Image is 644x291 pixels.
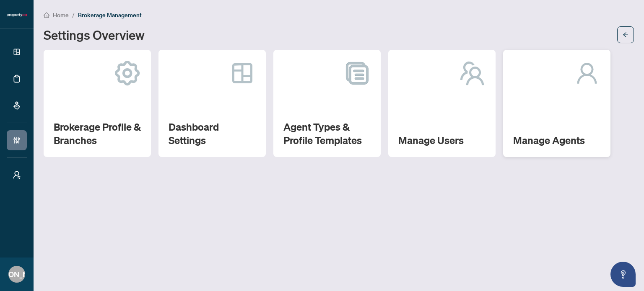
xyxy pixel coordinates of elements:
h1: Settings Overview [44,28,145,41]
h2: Brokerage Profile & Branches [54,120,141,147]
span: user-switch [13,171,21,179]
img: logo [7,13,27,18]
span: Home [53,11,69,19]
button: Open asap [610,262,636,287]
h2: Dashboard Settings [169,120,256,147]
li: / [72,10,75,20]
span: Brokerage Management [78,11,142,19]
h2: Manage Agents [513,134,600,147]
span: arrow-left [623,32,628,38]
h2: Manage Users [398,134,486,147]
span: home [44,12,49,18]
h2: Agent Types & Profile Templates [283,120,371,147]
